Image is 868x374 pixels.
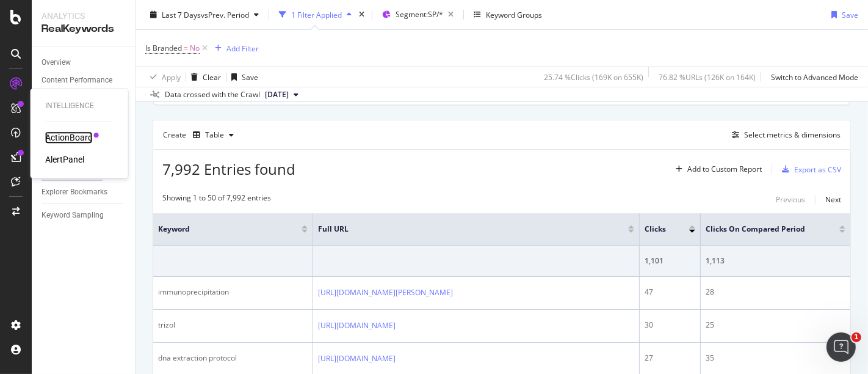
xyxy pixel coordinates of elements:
div: 28 [706,287,845,298]
span: 1 [852,332,861,342]
div: RealKeywords [42,22,125,36]
div: Content Performance [42,74,112,87]
div: Showing 1 to 50 of 7,992 entries [162,193,271,207]
button: Keyword Groups [469,5,547,24]
span: = [184,43,188,53]
button: Save [226,67,258,87]
span: 2025 Sep. 16th [265,89,289,100]
button: Export as CSV [777,159,841,179]
span: Last 7 Days [162,9,201,20]
div: 1,101 [645,255,695,266]
div: Apply [162,71,181,82]
div: dna extraction protocol [158,353,308,364]
span: vs Prev. Period [201,9,249,20]
span: No [190,40,200,57]
button: Table [188,125,239,145]
div: times [356,9,367,21]
button: Apply [145,67,181,87]
button: Segment:SP/* [377,5,458,24]
div: 25.74 % Clicks ( 169K on 655K ) [544,71,643,82]
span: 7,992 Entries found [162,159,295,179]
button: [DATE] [260,87,303,102]
div: Add to Custom Report [687,166,762,173]
button: Clear [186,67,221,87]
div: 47 [645,287,695,298]
a: AlertPanel [45,153,84,166]
button: Previous [776,193,805,207]
button: Switch to Advanced Mode [766,67,858,87]
button: Select metrics & dimensions [727,128,841,142]
button: Save [826,5,858,24]
div: Keyword Groups [486,9,542,20]
div: Intelligence [45,101,114,111]
div: Explorer Bookmarks [42,186,107,199]
a: Keyword Sampling [42,209,126,222]
span: Segment: SP/* [396,9,443,20]
div: Clear [203,71,221,82]
div: Save [842,9,858,20]
button: Last 7 DaysvsPrev. Period [145,5,264,24]
span: Clicks [645,224,671,235]
button: Add Filter [210,41,259,56]
span: Keyword [158,224,283,235]
a: Overview [42,56,126,69]
div: 1 Filter Applied [291,9,342,20]
div: Save [242,71,258,82]
div: immunoprecipitation [158,287,308,298]
a: ActionBoard [45,131,93,144]
div: 27 [645,353,695,364]
div: Keyword Sampling [42,209,104,222]
span: Clicks On Compared Period [706,224,821,235]
div: Table [205,131,224,139]
div: 25 [706,320,845,331]
div: Analytics [42,10,125,22]
span: Is Branded [145,43,182,53]
div: Select metrics & dimensions [744,130,841,140]
div: Previous [776,194,805,205]
div: trizol [158,320,308,331]
div: Add Filter [226,43,259,53]
button: Next [825,193,841,207]
a: [URL][DOMAIN_NAME][PERSON_NAME] [318,287,453,299]
a: Explorer Bookmarks [42,186,126,199]
div: 30 [645,320,695,331]
button: 1 Filter Applied [274,5,356,24]
div: Data crossed with the Crawl [165,89,260,100]
span: Full URL [318,224,610,235]
a: Content Performance [42,74,126,87]
a: [URL][DOMAIN_NAME] [318,353,396,365]
div: Create [163,125,239,145]
iframe: Intercom live chat [826,332,856,362]
div: 1,113 [706,255,845,266]
button: Add to Custom Report [671,159,762,179]
div: Overview [42,56,71,69]
div: 76.82 % URLs ( 126K on 164K ) [659,71,756,82]
a: [URL][DOMAIN_NAME] [318,320,396,332]
div: Switch to Advanced Mode [771,71,858,82]
div: 35 [706,353,845,364]
div: Export as CSV [794,164,841,175]
div: Next [825,194,841,205]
